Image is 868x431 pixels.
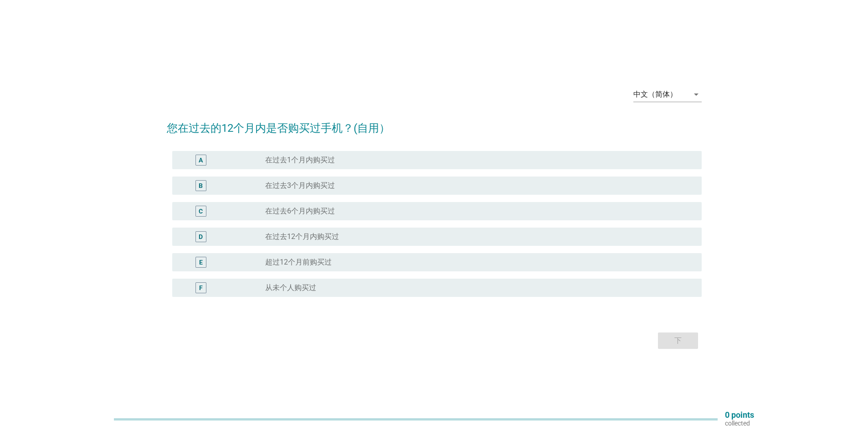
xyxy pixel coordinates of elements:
div: E [199,257,203,267]
label: 在过去3个月内购买过 [265,181,335,190]
label: 在过去1个月内购买过 [265,156,335,165]
div: C [199,206,203,216]
label: 在过去6个月内购买过 [265,207,335,216]
div: A [199,155,203,165]
h2: 您在过去的12个月内是否购买过手机？(自用） [167,111,702,136]
label: 从未个人购买过 [265,283,316,292]
label: 超过12个月前购买过 [265,258,332,267]
div: 中文（简体） [633,90,677,99]
p: collected [725,419,754,427]
div: B [199,181,203,190]
i: arrow_drop_down [691,89,702,100]
label: 在过去12个月内购买过 [265,232,339,241]
div: D [199,232,203,241]
p: 0 points [725,411,754,419]
div: F [199,283,203,292]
